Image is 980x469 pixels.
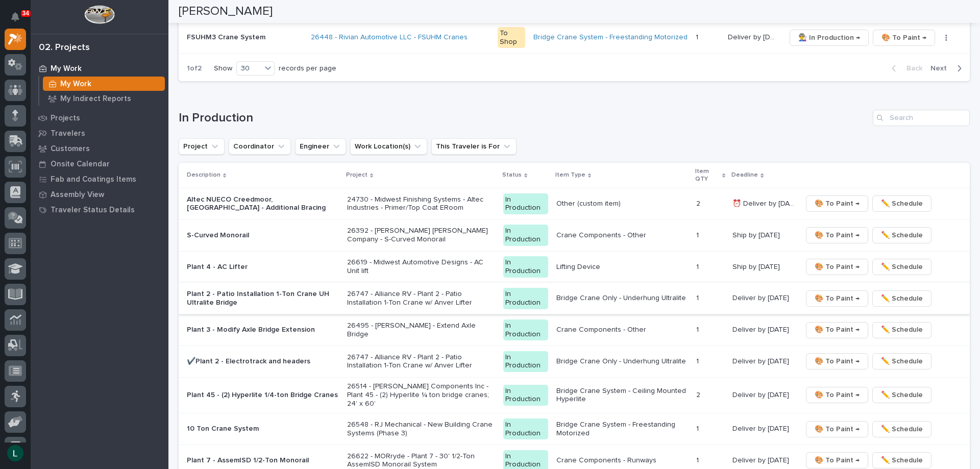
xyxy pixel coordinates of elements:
p: Fab and Coatings Items [51,175,136,184]
button: 🎨 To Paint → [806,290,868,307]
p: 1 [696,324,701,334]
tr: ✔️Plant 2 - Electrotrack and headers26747 - Alliance RV - Plant 2 - Patio Installation 1-Ton Cran... [179,345,970,377]
button: ✏️ Schedule [872,387,932,403]
p: Onsite Calendar [51,160,110,169]
button: ✏️ Schedule [872,452,932,468]
p: Bridge Crane System - Ceiling Mounted Hyperlite [556,387,688,404]
button: This Traveler is For [431,138,517,155]
div: To Shop [498,27,525,48]
tr: FSUHM3 Crane SystemFSUHM3 Crane System 26448 - Rivian Automotive LLC - FSUHM Cranes To ShopBridge... [179,22,970,54]
p: Ship by [DATE] [732,229,782,240]
button: 🎨 To Paint → [806,322,868,338]
span: 🎨 To Paint → [815,229,860,241]
p: 2 [696,198,702,208]
tr: Plant 45 - (2) Hyperlite 1/4-ton Bridge Cranes26514 - [PERSON_NAME] Components Inc - Plant 45 - (... [179,377,970,413]
button: ✏️ Schedule [872,322,932,338]
button: Project [179,138,225,155]
a: Onsite Calendar [31,156,168,171]
p: Travelers [51,129,85,138]
span: 🎨 To Paint → [815,261,860,273]
div: 02. Projects [39,42,90,54]
p: 1 [696,454,701,465]
button: ✏️ Schedule [872,353,932,369]
p: 26495 - [PERSON_NAME] - Extend Axle Bridge [347,322,495,339]
p: Bridge Crane Only - Underhung Ultralite [556,357,688,366]
a: My Indirect Reports [39,91,168,106]
span: 🎨 To Paint → [815,389,860,401]
span: 🎨 To Paint → [815,423,860,435]
button: Engineer [295,138,346,155]
p: Plant 2 - Patio Installation 1-Ton Crane UH Ultralite Bridge [187,290,339,307]
p: Plant 45 - (2) Hyperlite 1/4-ton Bridge Cranes [187,391,339,400]
span: 🎨 To Paint → [815,324,860,336]
tr: 10 Ton Crane System26548 - RJ Mechanical - New Building Crane Systems (Phase 3)In ProductionBridg... [179,413,970,445]
a: Assembly View [31,187,168,202]
button: ✏️ Schedule [872,227,932,243]
p: Bridge Crane Only - Underhung Ultralite [556,294,688,303]
button: 🎨 To Paint → [806,353,868,369]
div: In Production [503,193,548,215]
tr: Plant 3 - Modify Axle Bridge Extension26495 - [PERSON_NAME] - Extend Axle BridgeIn ProductionCran... [179,314,970,346]
p: Deliver by [DATE] [732,389,791,400]
span: ✏️ Schedule [881,389,923,401]
div: In Production [503,225,548,246]
a: My Work [31,61,168,76]
button: Notifications [5,6,26,28]
p: 1 [696,423,701,433]
button: Coordinator [229,138,291,155]
p: 26514 - [PERSON_NAME] Components Inc - Plant 45 - (2) Hyperlite ¼ ton bridge cranes; 24’ x 60’ [347,382,495,408]
span: ✏️ Schedule [881,454,923,466]
p: S-Curved Monorail [187,231,339,240]
p: 26747 - Alliance RV - Plant 2 - Patio Installation 1-Ton Crane w/ Anver Lifter [347,353,495,371]
a: My Work [39,77,168,91]
input: Search [873,110,970,126]
p: My Work [60,80,91,89]
p: 26392 - [PERSON_NAME] [PERSON_NAME] Company - S-Curved Monorail [347,227,495,244]
tr: S-Curved Monorail26392 - [PERSON_NAME] [PERSON_NAME] Company - S-Curved MonorailIn ProductionCran... [179,219,970,251]
p: 24730 - Midwest Finishing Systems - Altec Industries - Primer/Top Coat ERoom [347,195,495,213]
p: Bridge Crane System - Freestanding Motorized [556,421,688,438]
p: 10 Ton Crane System [187,425,339,433]
span: ✏️ Schedule [881,324,923,336]
p: Crane Components - Other [556,231,688,240]
p: 26619 - Midwest Automotive Designs - AC Unit lift [347,258,495,276]
button: ✏️ Schedule [872,259,932,275]
button: 🎨 To Paint → [873,30,935,46]
p: Crane Components - Other [556,326,688,334]
a: Projects [31,110,168,126]
span: 🎨 To Paint → [815,355,860,367]
p: 2 [696,389,702,400]
div: In Production [503,351,548,373]
p: Deliver by [DATE] [732,423,791,433]
a: Travelers [31,126,168,141]
p: Show [214,64,232,73]
button: Next [926,64,970,73]
p: Deadline [731,169,758,181]
p: 26747 - Alliance RV - Plant 2 - Patio Installation 1-Ton Crane w/ Anver Lifter [347,290,495,307]
span: Back [900,64,922,73]
p: Description [187,169,220,181]
button: 🎨 To Paint → [806,227,868,243]
h2: [PERSON_NAME] [179,4,273,19]
p: Traveler Status Details [51,206,135,215]
div: In Production [503,385,548,406]
p: Item Type [555,169,585,181]
p: Deliver by 9/22/25 [728,31,779,42]
button: ✏️ Schedule [872,290,932,307]
a: Customers [31,141,168,156]
p: My Indirect Reports [60,94,131,104]
p: Altec NUECO Creedmoor, [GEOGRAPHIC_DATA] - Additional Bracing [187,195,339,213]
p: Lifting Device [556,263,688,271]
p: My Work [51,64,82,73]
p: Plant 3 - Modify Axle Bridge Extension [187,326,339,334]
p: 1 [696,229,701,240]
span: 👨‍🏭 In Production → [798,32,860,44]
button: Work Location(s) [350,138,427,155]
a: 26448 - Rivian Automotive LLC - FSUHM Cranes [311,33,468,42]
p: 1 [696,292,701,303]
img: Workspace Logo [84,5,114,24]
p: Plant 7 - AssemISD 1/2-Ton Monorail [187,456,339,465]
p: Other (custom item) [556,200,688,208]
a: Bridge Crane System - Freestanding Motorized [533,33,688,42]
p: Project [346,169,367,181]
